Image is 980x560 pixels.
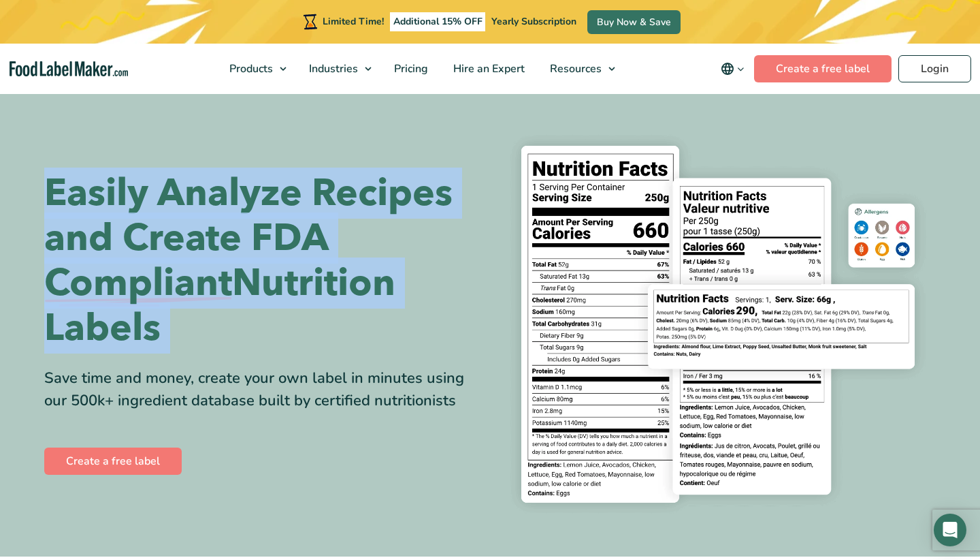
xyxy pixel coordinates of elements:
[491,15,576,28] span: Yearly Subscription
[44,367,480,412] div: Save time and money, create your own label in minutes using our 500k+ ingredient database built b...
[934,514,966,546] div: Open Intercom Messenger
[44,448,182,475] a: Create a free label
[390,61,429,76] span: Pricing
[898,55,971,82] a: Login
[225,61,274,76] span: Products
[44,261,232,306] span: Compliant
[587,10,681,34] a: Buy Now & Save
[441,44,534,94] a: Hire an Expert
[538,44,622,94] a: Resources
[323,15,384,28] span: Limited Time!
[44,171,480,351] h1: Easily Analyze Recipes and Create FDA Nutrition Labels
[449,61,526,76] span: Hire an Expert
[754,55,892,82] a: Create a free label
[217,44,293,94] a: Products
[382,44,438,94] a: Pricing
[390,12,486,31] span: Additional 15% OFF
[305,61,359,76] span: Industries
[297,44,378,94] a: Industries
[546,61,603,76] span: Resources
